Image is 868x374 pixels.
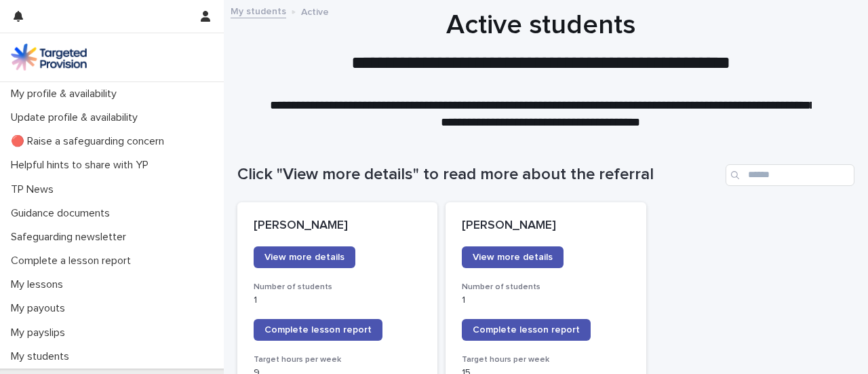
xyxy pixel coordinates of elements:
input: Search [726,164,854,186]
p: My profile & availability [5,88,127,100]
p: Complete a lesson report [5,255,142,267]
span: View more details [264,253,344,262]
a: Complete lesson report [254,319,382,341]
a: Complete lesson report [462,319,591,341]
h1: Click "View more details" to read more about the referral [237,165,720,185]
p: TP News [5,183,64,196]
h3: Number of students [462,282,629,293]
h3: Number of students [254,282,421,293]
p: Active [301,3,329,18]
p: My payouts [5,302,76,315]
a: My students [231,3,286,18]
p: 1 [462,295,629,306]
p: Safeguarding newsletter [5,231,137,244]
a: View more details [254,246,355,268]
span: Complete lesson report [264,325,372,335]
p: My lessons [5,278,74,291]
p: Helpful hints to share with YP [5,159,159,172]
span: Complete lesson report [473,325,580,335]
h3: Target hours per week [462,354,629,365]
h1: Active students [237,9,844,41]
p: 1 [254,295,421,306]
p: My students [5,350,80,363]
h3: Target hours per week [254,354,421,365]
img: M5nRWzHhSzIhMunXDL62 [11,43,87,71]
p: Update profile & availability [5,111,149,124]
a: View more details [462,246,564,268]
p: Guidance documents [5,207,121,220]
p: [PERSON_NAME] [254,219,421,233]
p: 🔴 Raise a safeguarding concern [5,135,175,148]
p: My payslips [5,326,76,339]
span: View more details [473,253,553,262]
p: [PERSON_NAME] [462,219,629,233]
